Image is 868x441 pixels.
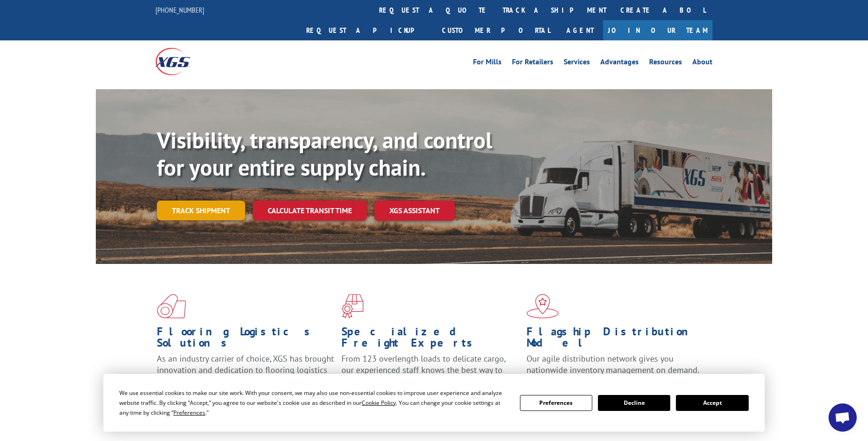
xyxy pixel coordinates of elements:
img: xgs-icon-total-supply-chain-intelligence-red [157,294,186,318]
h1: Flagship Distribution Model [527,326,704,353]
div: Cookie Consent Prompt [103,374,765,432]
span: Cookie Policy [362,399,396,407]
p: From 123 overlength loads to delicate cargo, our experienced staff knows the best way to move you... [341,353,519,395]
a: Join Our Team [603,20,713,40]
a: About [692,58,713,69]
a: Request a pickup [299,20,435,40]
a: Calculate transit time [253,201,367,221]
span: Preferences [173,409,205,417]
a: For Mills [473,58,502,69]
a: For Retailers [512,58,553,69]
a: Track shipment [157,201,245,220]
a: Customer Portal [435,20,557,40]
a: XGS ASSISTANT [374,201,455,221]
img: xgs-icon-flagship-distribution-model-red [527,294,559,318]
a: Resources [649,58,682,69]
a: Services [564,58,590,69]
button: Preferences [520,395,592,411]
img: xgs-icon-focused-on-flooring-red [341,294,364,318]
a: Advantages [600,58,639,69]
a: Agent [557,20,603,40]
button: Decline [598,395,670,411]
span: As an industry carrier of choice, XGS has brought innovation and dedication to flooring logistics... [157,353,334,387]
span: Our agile distribution network gives you nationwide inventory management on demand. [527,353,699,375]
button: Accept [676,395,748,411]
b: Visibility, transparency, and control for your entire supply chain. [157,125,492,182]
a: Open chat [829,403,857,432]
h1: Flooring Logistics Solutions [157,326,334,353]
div: We use essential cookies to make our site work. With your consent, we may also use non-essential ... [119,388,508,418]
a: [PHONE_NUMBER] [155,5,204,15]
h1: Specialized Freight Experts [341,326,519,353]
